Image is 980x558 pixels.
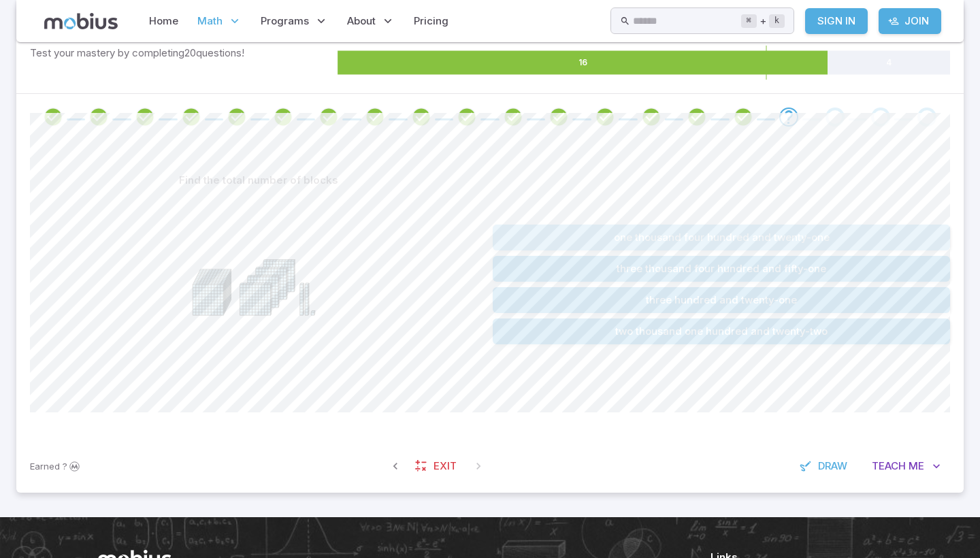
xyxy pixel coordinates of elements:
[410,5,453,37] a: Pricing
[347,14,376,29] span: About
[549,108,568,127] div: Review your answer
[504,108,523,127] div: Review your answer
[909,459,924,474] span: Me
[412,108,431,127] div: Review your answer
[182,108,201,127] div: Review your answer
[792,453,857,479] button: Draw
[89,108,108,127] div: Review your answer
[826,108,845,127] div: Go to the next question
[227,108,246,127] div: Review your answer
[197,14,223,29] span: Math
[642,108,661,127] div: Review your answer
[493,225,950,250] button: one thousand four hundred and twenty-one
[805,8,868,34] a: Sign In
[734,108,753,127] div: Review your answer
[879,8,941,34] a: Join
[63,459,67,473] span: ?
[383,454,408,478] span: Previous Question
[365,108,385,127] div: Review your answer
[434,459,457,474] span: Exit
[493,256,950,282] button: three thousand four hundred and fifty-one
[30,459,82,473] p: Sign In to earn Mobius dollars
[687,108,706,127] div: Review your answer
[457,108,476,127] div: Review your answer
[871,108,890,127] div: Go to the next question
[872,459,906,474] span: Teach
[408,453,466,479] a: Exit
[466,454,491,478] span: On Latest Question
[779,108,798,127] div: Go to the next question
[179,173,338,188] p: Find the total number of blocks
[741,13,785,29] div: +
[145,5,182,37] a: Home
[493,287,950,313] button: three hundred and twenty-one
[44,108,63,127] div: Review your answer
[741,14,757,28] kbd: ⌘
[818,459,847,474] span: Draw
[261,14,309,29] span: Programs
[274,108,293,127] div: Review your answer
[769,14,785,28] kbd: k
[862,453,950,479] button: TeachMe
[30,46,335,61] p: Test your mastery by completing 20 questions!
[30,459,60,473] span: Earned
[917,108,936,127] div: Go to the next question
[493,318,950,344] button: two thousand one hundred and twenty-two
[319,108,338,127] div: Review your answer
[595,108,615,127] div: Review your answer
[135,108,154,127] div: Review your answer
